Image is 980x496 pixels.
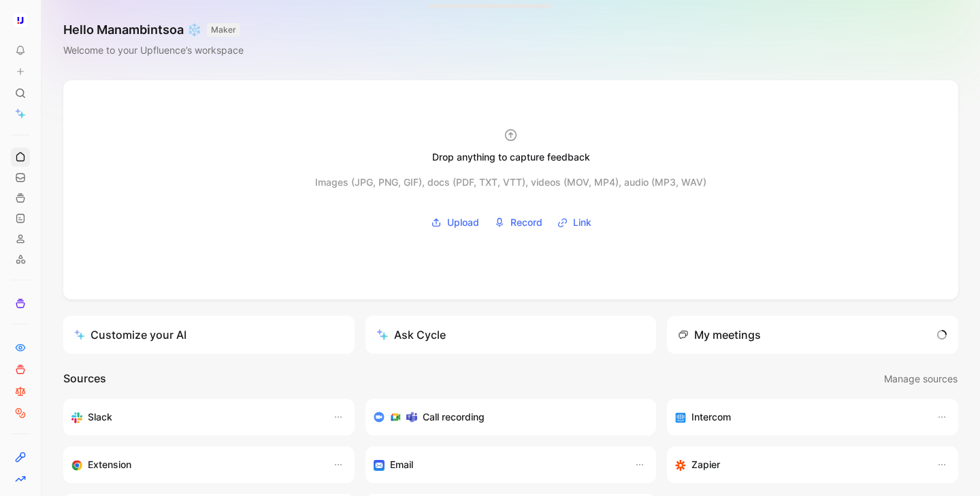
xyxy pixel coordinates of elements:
h3: Call recording [423,409,485,425]
h2: Sources [63,370,106,388]
div: Sync your customers, send feedback and get updates in Intercom [675,409,923,425]
span: Upload [447,214,479,231]
div: Capture feedback from anywhere on the web [71,457,319,473]
div: Images (JPG, PNG, GIF), docs (PDF, TXT, VTT), videos (MOV, MP4), audio (MP3, WAV) [315,174,706,191]
div: Sync your customers, send feedback and get updates in Slack [71,409,319,425]
h3: Zapier [691,457,720,473]
button: Upfluence [11,11,30,30]
button: Upload [426,212,484,233]
div: My meetings [678,327,761,343]
span: Record [510,214,542,231]
div: Ask Cycle [376,327,446,343]
button: Manage sources [883,370,958,388]
h3: Email [390,457,413,473]
img: Upfluence [14,14,27,27]
button: MAKER [207,23,240,37]
h1: Hello Manambintsoa ❄️ [63,22,244,38]
div: Welcome to your Upfluence’s workspace [63,42,244,59]
button: Ask Cycle [365,316,657,354]
div: Capture feedback from thousands of sources with Zapier (survey results, recordings, sheets, etc). [675,457,923,473]
div: Record & transcribe meetings from Zoom, Meet & Teams. [374,409,638,425]
button: Record [489,212,547,233]
h3: Slack [88,409,112,425]
h3: Intercom [691,409,731,425]
span: Manage sources [884,371,958,387]
h3: Extension [88,457,131,473]
button: Link [553,212,596,233]
span: Link [573,214,591,231]
div: Forward emails to your feedback inbox [374,457,621,473]
div: Drop anything to capture feedback [432,149,590,165]
div: Customize your AI [74,327,186,343]
a: Customize your AI [63,316,355,354]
